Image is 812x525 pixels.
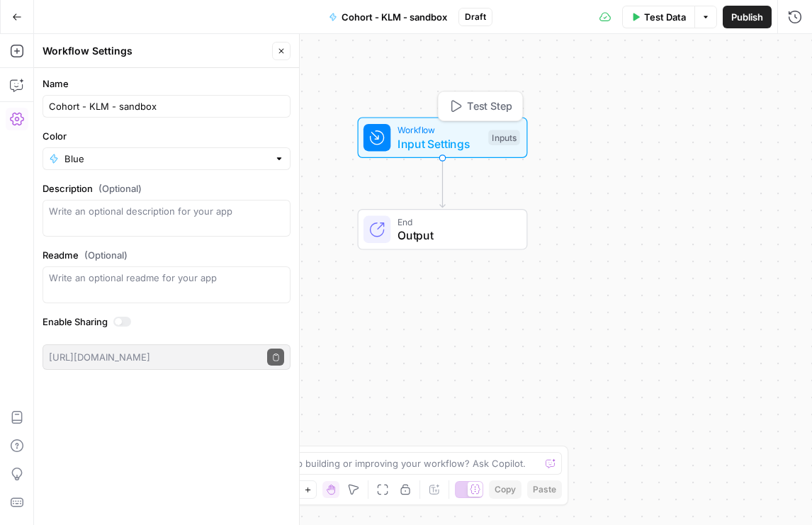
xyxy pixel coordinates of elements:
[43,248,291,262] label: Readme
[489,480,521,499] button: Copy
[311,209,575,250] div: EndOutput
[43,77,291,91] label: Name
[43,315,291,329] label: Enable Sharing
[397,227,513,244] span: Output
[495,483,516,496] span: Copy
[397,123,482,137] span: Workflow
[43,44,268,58] div: Workflow Settings
[84,248,128,262] span: (Optional)
[723,6,772,28] button: Publish
[644,10,686,24] span: Test Data
[342,10,447,24] span: Cohort - KLM - sandbox
[527,480,562,499] button: Paste
[467,98,512,114] span: Test Step
[533,483,556,496] span: Paste
[488,130,519,145] div: Inputs
[441,95,519,117] button: Test Step
[49,99,284,113] input: Untitled
[731,10,763,24] span: Publish
[64,152,269,166] input: Blue
[311,117,575,158] div: WorkflowInput SettingsInputsTest Step
[440,158,445,208] g: Edge from start to end
[320,6,456,28] button: Cohort - KLM - sandbox
[43,181,291,196] label: Description
[397,135,482,152] span: Input Settings
[98,181,142,196] span: (Optional)
[622,6,694,28] button: Test Data
[43,129,291,143] label: Color
[397,215,513,228] span: End
[465,11,486,23] span: Draft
